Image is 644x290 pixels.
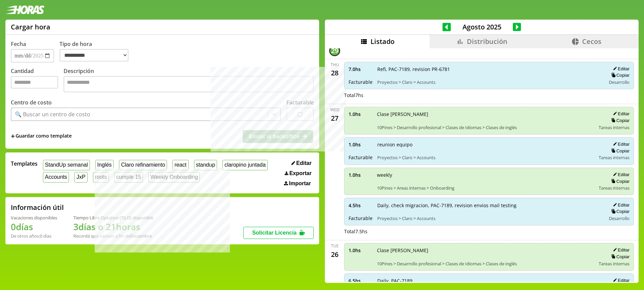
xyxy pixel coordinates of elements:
[467,37,507,46] span: Distribución
[73,233,153,239] div: Recordá que vencen a fin de
[172,160,188,170] button: react
[43,172,69,183] button: Accounts
[349,154,373,161] span: Facturable
[243,227,314,239] button: Solicitar Licencia
[289,180,311,187] span: Importar
[349,172,372,178] span: 1.0 hs
[377,124,594,130] span: 10Pines > Desarrollo profesional > Clases de Idiomas > Clases de inglés
[296,160,311,166] span: Editar
[451,22,513,31] span: Agosto 2025
[194,160,217,170] button: standup
[286,99,314,106] label: Facturable
[329,249,340,260] div: 26
[11,203,64,212] h2: Información útil
[289,160,314,167] button: Editar
[331,243,339,249] div: Tue
[611,141,629,147] button: Editar
[73,221,153,233] h1: 3 días o 21 horas
[377,185,594,191] span: 10Pines > Areas internas > Onboarding
[377,111,594,117] span: Clase [PERSON_NAME]
[349,277,373,284] span: 6.5 hs
[73,215,153,221] div: Tiempo Libre Optativo (TiLO) disponible
[11,215,57,221] div: Vacaciones disponibles
[609,118,629,123] button: Copiar
[371,37,395,46] span: Listado
[609,209,629,214] button: Copiar
[59,40,134,63] label: Tipo de hora
[611,247,629,253] button: Editar
[74,172,87,183] button: JxP
[611,172,629,177] button: Editar
[609,215,629,221] span: Desarrollo
[349,141,373,148] span: 1.0 hs
[11,76,58,89] input: Cantidad
[329,68,340,78] div: 28
[329,45,340,56] div: 29
[611,277,629,283] button: Editar
[64,76,314,92] textarea: Descripción
[349,111,372,117] span: 1.0 hs
[11,99,52,106] label: Centro de costo
[11,160,38,167] span: Templates
[599,124,629,130] span: Tareas internas
[252,230,297,236] span: Solicitar Licencia
[130,233,152,239] b: Diciembre
[11,233,57,239] div: De otros años: 0 días
[377,172,594,178] span: weekly
[148,172,200,183] button: Weekly Onboarding
[377,154,594,161] span: Proyectos > Claro > Accounts
[283,170,314,177] button: Exportar
[349,247,372,253] span: 1.0 hs
[349,215,373,221] span: Facturable
[11,132,72,140] span: +Guardar como template
[349,202,373,209] span: 4.5 hs
[609,79,629,85] span: Desarrollo
[377,261,594,267] span: 10Pines > Desarrollo profesional > Clases de Idiomas > Clases de inglés
[43,160,90,170] button: StandUp semanal
[329,113,340,123] div: 27
[349,79,373,85] span: Facturable
[93,172,109,183] button: roots
[15,111,90,118] div: 🔍 Buscar un centro de costo
[377,66,601,72] span: Refi, PAC-7189, revision PR-6781
[611,66,629,72] button: Editar
[609,178,629,184] button: Copiar
[609,148,629,154] button: Copiar
[609,72,629,78] button: Copiar
[377,79,601,85] span: Proyectos > Claro > Accounts
[611,202,629,208] button: Editar
[377,247,594,253] span: Clase [PERSON_NAME]
[377,202,601,209] span: Daily, check migracion, PAC-7189, revision envios mail testing
[377,277,601,284] span: Daily, PAC-7189
[377,215,601,221] span: Proyectos > Claro > Accounts
[114,172,143,183] button: cumple 15
[582,37,601,46] span: Cecos
[11,221,57,233] h1: 0 días
[11,40,26,48] label: Fecha
[599,261,629,267] span: Tareas internas
[95,160,114,170] button: Inglés
[59,49,128,62] select: Tipo de hora
[344,92,634,98] div: Total 7 hs
[64,67,314,94] label: Descripción
[599,185,629,191] span: Tareas internas
[325,48,639,282] div: scrollable content
[344,228,634,235] div: Total 7.5 hs
[331,62,339,68] div: Thu
[330,107,339,113] div: Wed
[11,22,50,31] h1: Cargar hora
[349,66,373,72] span: 7.0 hs
[11,132,15,140] span: +
[377,141,594,148] span: reunion equipo
[222,160,267,170] button: claropino juntada
[119,160,167,170] button: Claro refinamiento
[289,170,312,176] span: Exportar
[599,154,629,161] span: Tareas internas
[611,111,629,117] button: Editar
[5,5,45,14] img: logotipo
[11,67,64,94] label: Cantidad
[609,254,629,260] button: Copiar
